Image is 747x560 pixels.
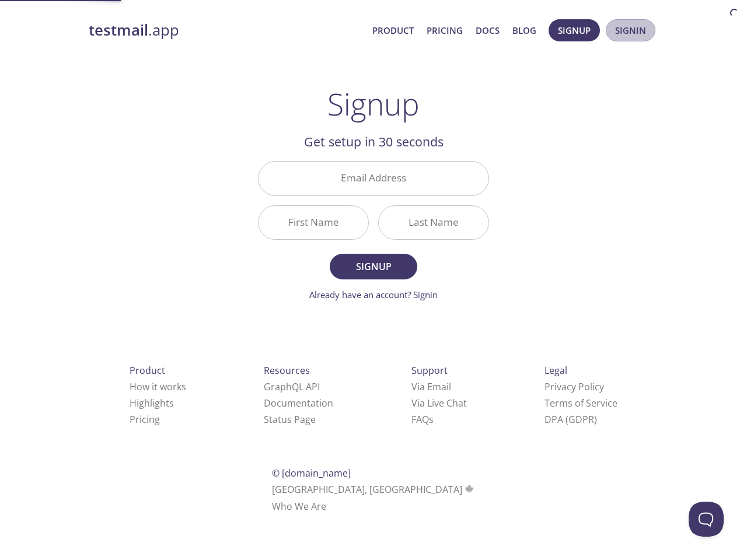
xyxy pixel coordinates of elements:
[264,364,310,377] span: Resources
[89,20,148,40] strong: testmail
[558,23,591,38] span: Signup
[411,413,434,426] a: FAQ
[544,413,597,426] a: DPA (GDPR)
[544,364,567,377] span: Legal
[544,397,617,409] a: Terms of Service
[615,23,646,38] span: Signin
[264,413,316,426] a: Status Page
[476,23,500,38] a: Docs
[130,380,186,393] a: How it works
[429,413,434,426] span: s
[411,397,467,409] a: Via Live Chat
[343,258,404,275] span: Signup
[272,467,351,480] span: © [DOMAIN_NAME]
[272,500,326,513] a: Who We Are
[309,289,438,300] a: Already have an account? Signin
[330,254,417,279] button: Signup
[549,19,600,41] button: Signup
[372,23,414,38] a: Product
[689,502,724,537] iframe: Help Scout Beacon - Open
[272,483,476,496] span: [GEOGRAPHIC_DATA], [GEOGRAPHIC_DATA]
[130,397,174,409] a: Highlights
[327,86,420,121] h1: Signup
[512,23,536,38] a: Blog
[130,364,165,377] span: Product
[544,380,604,393] a: Privacy Policy
[258,132,489,152] h2: Get setup in 30 seconds
[411,380,451,393] a: Via Email
[264,397,333,409] a: Documentation
[264,380,320,393] a: GraphQL API
[89,20,363,40] a: testmail.app
[130,413,160,426] a: Pricing
[427,23,463,38] a: Pricing
[411,364,448,377] span: Support
[606,19,655,41] button: Signin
